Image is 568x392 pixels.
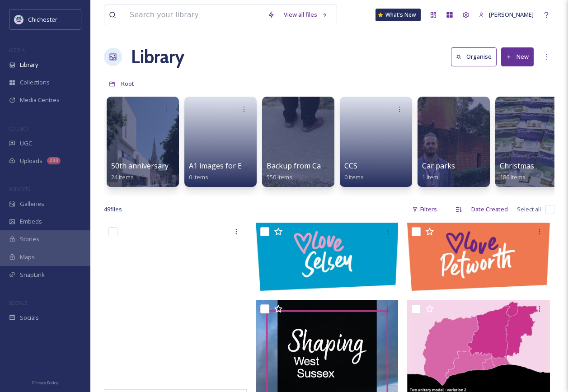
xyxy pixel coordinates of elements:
[131,43,184,70] a: Library
[267,162,338,181] a: Backup from Camera550 items
[9,186,30,192] span: WIDGETS
[189,173,208,181] span: 0 items
[121,78,134,89] a: Root
[20,157,42,165] span: Uploads
[500,162,534,181] a: Christmas186 items
[20,139,32,148] span: UGC
[267,161,338,171] span: Backup from Camera
[20,253,35,261] span: Maps
[422,161,455,171] span: Car parks
[344,161,357,171] span: CCS
[344,162,364,181] a: CCS0 items
[20,313,39,322] span: Socials
[422,162,455,181] a: Car parks1 item
[407,223,550,290] img: LovePetworth-RGB.jpg
[500,161,534,171] span: Christmas
[9,299,27,306] span: SOCIALS
[501,47,534,66] button: New
[500,173,526,181] span: 186 items
[9,125,28,132] span: COLLECT
[9,47,25,53] span: MEDIA
[20,217,42,226] span: Embeds
[47,157,61,164] div: 233
[20,61,38,69] span: Library
[256,223,399,290] img: LoveSelsey-RGB.jpg
[20,200,44,208] span: Galleries
[189,162,270,181] a: A1 images for EPH walls0 items
[489,10,534,19] span: [PERSON_NAME]
[376,9,421,21] a: What's New
[408,201,441,218] div: Filters
[20,235,39,243] span: Stories
[20,78,50,87] span: Collections
[111,161,169,171] span: 50th anniversary
[20,271,45,279] span: SnapLink
[32,380,58,386] span: Privacy Policy
[111,162,169,181] a: 50th anniversary24 items
[14,15,23,24] img: Logo_of_Chichester_District_Council.png
[32,377,58,387] a: Privacy Policy
[104,205,122,214] span: 49 file s
[20,96,60,104] span: Media Centres
[121,79,134,88] span: Root
[451,47,497,66] button: Organise
[111,173,134,181] span: 24 items
[467,201,512,218] div: Date Created
[267,173,292,181] span: 550 items
[125,5,263,25] input: Search your library
[28,15,57,23] span: Chichester
[279,6,332,23] a: View all files
[451,47,501,66] a: Organise
[474,6,538,23] a: [PERSON_NAME]
[189,161,270,171] span: A1 images for EPH walls
[517,205,541,214] span: Select all
[344,173,364,181] span: 0 items
[422,173,438,181] span: 1 item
